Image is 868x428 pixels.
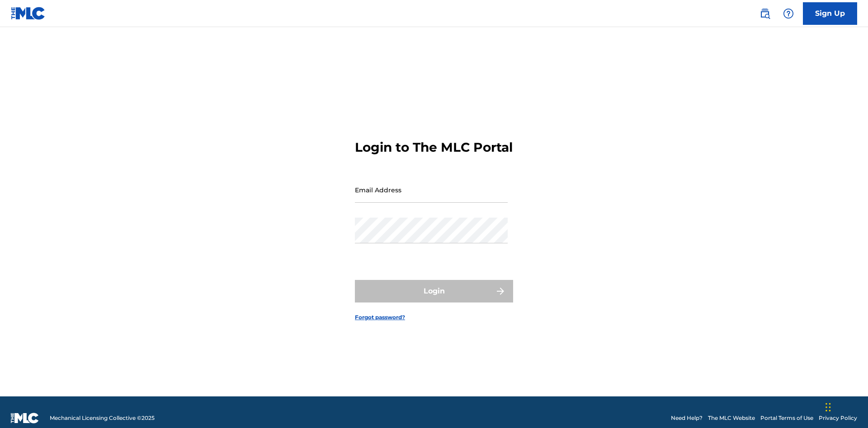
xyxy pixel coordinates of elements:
img: help [783,8,794,19]
span: Mechanical Licensing Collective © 2025 [50,414,155,422]
img: MLC Logo [11,7,46,20]
div: Drag [826,394,831,421]
img: search [759,8,770,19]
h3: Login to The MLC Portal [355,140,513,155]
iframe: Chat Widget [823,385,868,428]
a: Portal Terms of Use [760,414,813,422]
div: Help [779,5,797,23]
img: logo [11,413,39,423]
a: Sign Up [803,2,857,25]
a: Public Search [756,5,774,23]
a: Need Help? [671,414,703,422]
a: The MLC Website [708,414,755,422]
a: Forgot password? [355,313,405,321]
a: Privacy Policy [819,414,857,422]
